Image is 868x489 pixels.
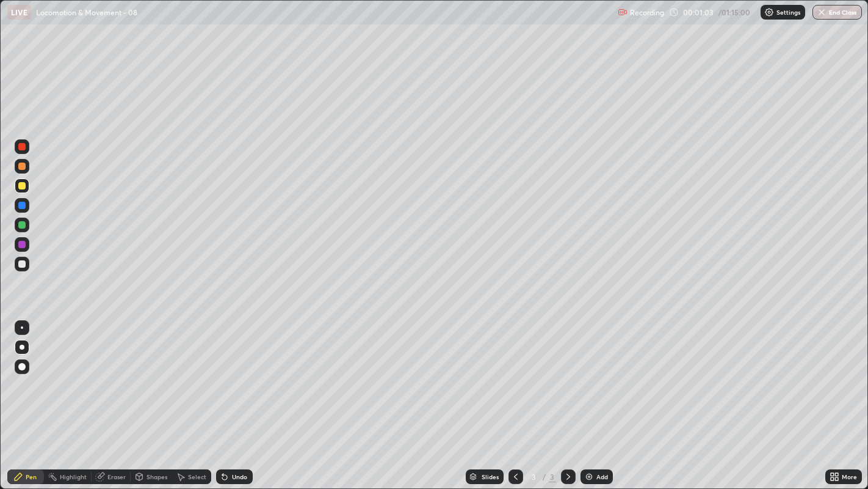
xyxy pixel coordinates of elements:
div: Pen [26,474,37,480]
div: More [842,474,857,480]
img: recording.375f2c34.svg [618,7,627,17]
div: Shapes [146,474,167,480]
div: Add [596,474,608,480]
p: Settings [776,9,800,15]
p: Locomotion & Movement - 08 [36,7,137,17]
div: 3 [549,471,556,482]
div: 3 [528,473,540,480]
p: Recording [630,8,664,17]
div: Slides [482,474,499,480]
div: Eraser [107,474,126,480]
img: class-settings-icons [764,7,774,17]
p: LIVE [11,7,27,17]
img: end-class-cross [817,7,826,17]
div: Undo [232,474,247,480]
div: / [543,473,546,480]
img: add-slide-button [584,472,594,482]
div: Select [188,474,206,480]
div: Highlight [60,474,87,480]
button: End Class [812,5,862,20]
